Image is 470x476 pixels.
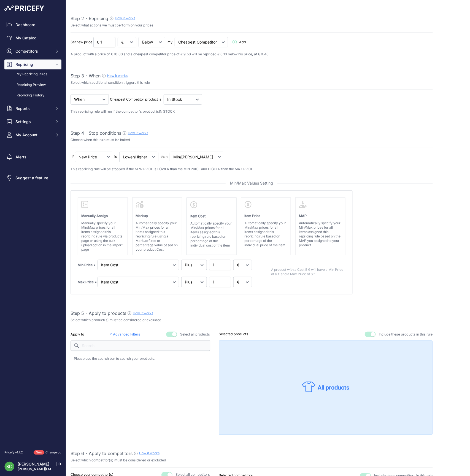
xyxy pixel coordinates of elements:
[4,69,61,79] a: My Repricing Rules
[168,40,172,45] p: my
[81,221,124,252] p: Manually specify your Min/Max prices for all items assigned this repricing rule via products page...
[299,221,342,247] p: Automatically specify your Min/Max prices for all items assigned this repricing rule based on the...
[78,280,97,284] strong: Max Price =
[45,451,61,455] a: Changelog
[114,154,117,159] p: is
[110,97,144,102] p: Cheapest Competitor
[133,311,153,315] a: How it works
[4,20,61,444] nav: Sidebar
[318,384,349,392] p: All products
[110,332,140,337] p: Advanced Filters
[139,451,160,455] a: How it works
[4,6,44,11] img: Pricefy Logo
[239,40,246,45] span: Add
[34,450,44,455] span: New
[245,214,261,218] strong: Item Price
[4,33,61,43] a: My Catalog
[190,221,233,248] p: Automatically specify your Min/Max prices for all items assigned this repricing rule based on per...
[379,332,433,337] span: Include these products in this rule
[159,109,175,113] span: IN STOCK
[4,450,23,455] div: Pricefy v1.7.2
[71,73,101,79] span: Step 3 - When
[4,117,61,127] button: Settings
[4,46,61,56] button: Competitors
[71,137,433,143] p: Choose when this rule must be halted
[71,451,133,456] span: Step 6 - Apply to competitors
[4,104,61,113] button: Reports
[4,152,61,162] a: Alerts
[71,167,433,172] p: This repricing rule will be stopped if the NEW PRICE is LOWER than the MIN PRICE and HIGHER than ...
[115,16,135,20] a: How it works
[71,310,126,316] span: Step 5 - Apply to products
[4,20,61,30] a: Dashboard
[209,260,231,270] input: 1
[4,91,61,100] a: Repricing History
[78,263,96,267] strong: Min Price =
[4,59,61,69] button: Repricing
[190,214,206,218] strong: Item Cost
[15,132,52,138] span: My Account
[161,154,168,159] p: than
[180,332,210,337] span: Select all products
[15,62,52,67] span: Repricing
[209,277,231,287] input: 1
[72,154,74,159] p: If
[15,106,52,111] span: Reports
[128,131,148,135] a: How it works
[93,37,115,47] input: 1
[18,462,49,467] a: [PERSON_NAME]
[71,340,210,351] input: Search
[226,180,277,186] span: Min/Max Values Setting
[107,74,128,78] a: How it works
[81,214,108,218] strong: Manually Assign
[71,52,433,57] p: A product with a price of € 10.00 and a cheapest competitor price of € 9.50 will be repriced € 0....
[145,97,161,102] p: product is
[71,130,121,136] span: Step 4 - Stop conditions
[71,23,433,28] p: Select what actions we must perform on your prices
[71,16,108,21] span: Step 2 - Repricing
[219,332,248,337] p: Selected products
[4,80,61,90] a: Repricing Preview
[71,332,84,337] p: Apply to
[74,356,207,362] p: Please use the search bar to search your products.
[136,221,179,252] p: Automatically specify your Min/Max prices for all items assigned this repricing rule using a Mark...
[15,119,52,125] span: Settings
[299,214,307,218] strong: MAP
[4,130,61,140] button: My Account
[271,267,345,276] p: A product with a Cost 5 € will have a Min Price of 6 € and a Max Price of 6 €.
[18,467,130,471] a: [PERSON_NAME][EMAIL_ADDRESS][DOMAIN_NAME][PERSON_NAME]
[71,40,92,45] p: Set new price
[245,221,288,247] p: Automatically specify your Min/Max prices for all items assigned this repricing rule based on per...
[71,318,161,323] p: Select which product(s) must be considered or excluded
[4,173,61,183] a: Suggest a feature
[71,458,166,463] p: Select which competitor(s) must be considered or excluded
[136,214,148,218] strong: Markup
[15,48,52,54] span: Competitors
[71,80,433,85] p: Select which additional condition triggers this rule
[71,109,433,114] p: This repricing rule will run if the competitor's product is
